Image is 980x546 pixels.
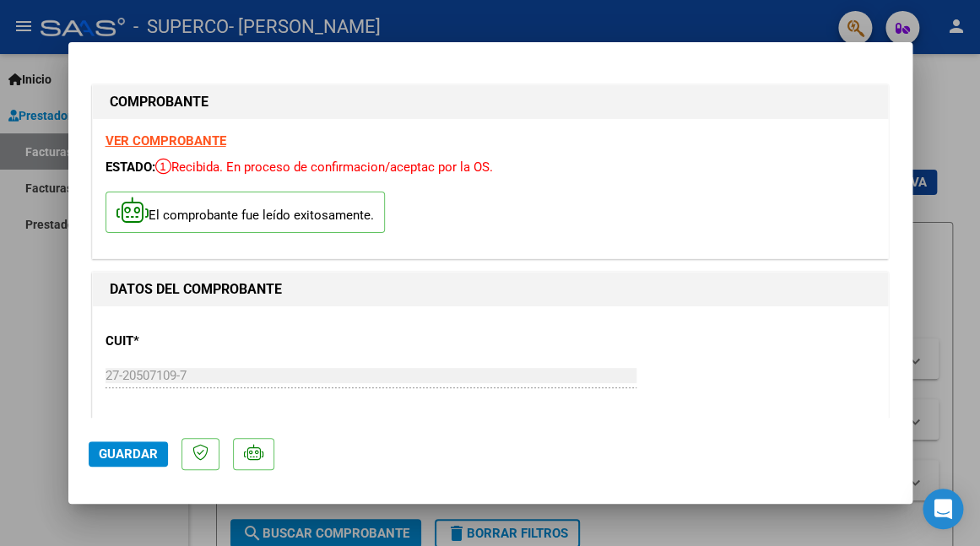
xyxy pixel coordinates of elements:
[155,159,493,175] span: Recibida. En proceso de confirmacion/aceptac por la OS.
[106,192,385,233] p: El comprobante fue leído exitosamente.
[106,159,155,175] span: ESTADO:
[923,489,963,529] div: Open Intercom Messenger
[110,281,282,297] strong: DATOS DEL COMPROBANTE
[106,133,226,149] a: VER COMPROBANTE
[110,94,208,110] strong: COMPROBANTE
[99,446,158,462] span: Guardar
[106,332,337,351] p: CUIT
[89,441,168,467] button: Guardar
